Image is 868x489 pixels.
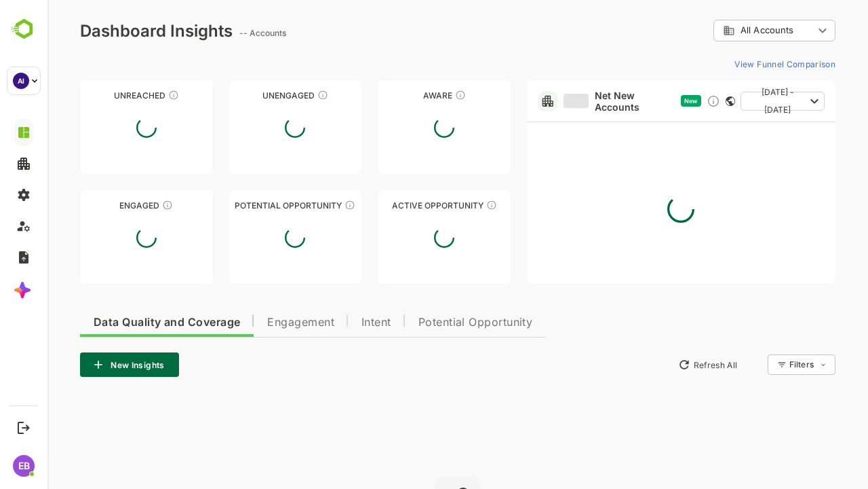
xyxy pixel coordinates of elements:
[14,418,33,437] button: Logout
[704,84,757,119] span: [DATE] - [DATE]
[742,359,766,369] div: Filters
[675,24,766,37] div: All Accounts
[220,317,287,328] span: Engagement
[121,90,132,101] div: These accounts have not been engaged with for a defined time period
[439,200,450,211] div: These accounts have open opportunities which might be at any of the Sales Stages
[625,354,696,376] button: Refresh All
[192,28,243,38] ag: -- Accounts
[7,16,41,42] img: BambooboxLogoMark.f1c84d78b4c51b1a7b5f700c9845e183.svg
[182,200,315,211] div: Potential Opportunity
[330,200,463,211] div: Active Opportunity
[115,200,125,211] div: These accounts are warm, further nurturing would qualify them to MQAs
[33,90,165,101] div: Unreached
[46,317,193,328] span: Data Quality and Coverage
[693,92,777,111] button: [DATE] - [DATE]
[637,97,650,105] span: New
[314,317,344,328] span: Intent
[678,96,688,106] div: This card does not support filter and segments
[13,455,35,477] div: EB
[33,21,185,41] div: Dashboard Insights
[693,25,746,35] span: All Accounts
[33,200,165,211] div: Engaged
[516,90,629,113] a: Net New Accounts
[659,94,673,108] div: Discover new ICP-fit accounts showing engagement — via intent surges, anonymous website visits, L...
[330,90,463,101] div: Aware
[297,200,308,211] div: These accounts are MQAs and can be passed on to Inside Sales
[408,90,418,101] div: These accounts have just entered the buying cycle and need further nurturing
[741,352,788,377] div: Filters
[666,18,788,44] div: All Accounts
[33,352,132,377] button: New Insights
[682,53,788,75] button: View Funnel Comparison
[371,317,486,328] span: Potential Opportunity
[270,90,281,101] div: These accounts have not shown enough engagement and need nurturing
[13,73,29,89] div: AI
[182,90,315,101] div: Unengaged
